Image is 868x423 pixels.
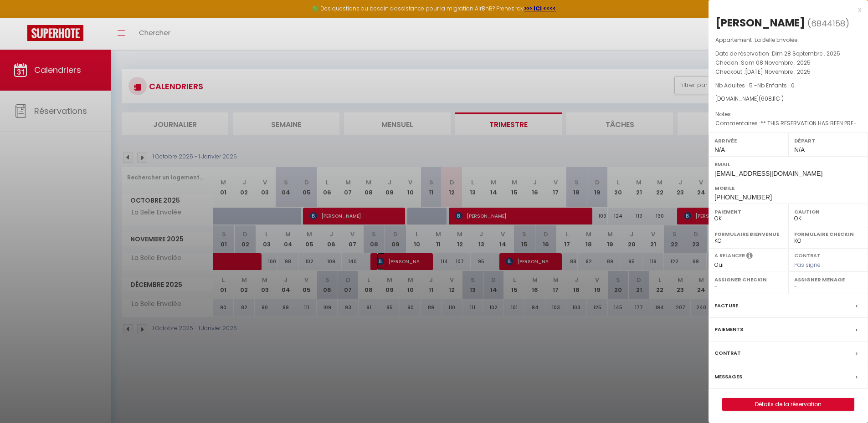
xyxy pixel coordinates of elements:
[714,183,862,193] label: Mobile
[714,170,822,177] span: [EMAIL_ADDRESS][DOMAIN_NAME]
[746,252,753,262] i: Sélectionner OUI si vous souhaiter envoyer les séquences de messages post-checkout
[714,348,741,358] label: Contrat
[714,372,742,382] label: Messages
[715,119,861,128] p: Commentaires :
[761,95,776,102] span: 608.11
[722,398,854,411] button: Détails de la réservation
[811,18,845,29] span: 6844158
[715,36,861,45] p: Appartement :
[794,252,821,258] label: Contrat
[714,194,772,201] span: [PHONE_NUMBER]
[715,82,795,89] span: Nb Adultes : 5 -
[715,15,805,30] div: [PERSON_NAME]
[715,67,861,76] p: Checkout :
[794,229,862,239] label: Formulaire Checkin
[794,136,862,145] label: Départ
[745,68,811,76] span: [DATE] Novembre . 2025
[714,207,782,216] label: Paiement
[794,146,805,153] span: N/A
[714,275,782,284] label: Assigner Checkin
[714,229,782,239] label: Formulaire Bienvenue
[772,50,840,57] span: Dim 28 Septembre . 2025
[714,160,862,169] label: Email
[741,59,811,66] span: Sam 08 Novembre . 2025
[715,58,861,67] p: Checkin :
[714,146,725,153] span: N/A
[794,207,862,216] label: Caution
[714,301,738,311] label: Facture
[759,95,784,102] span: ( € )
[714,252,745,260] label: A relancer
[714,136,782,145] label: Arrivée
[715,49,861,58] p: Date de réservation :
[734,110,737,118] span: -
[807,17,849,30] span: ( )
[757,82,795,89] span: Nb Enfants : 0
[723,398,854,410] a: Détails de la réservation
[715,110,861,119] p: Notes :
[794,275,862,284] label: Assigner Menage
[709,5,861,15] div: x
[794,261,821,269] span: Pas signé
[714,325,743,334] label: Paiements
[755,36,797,44] span: La Belle Envolée
[715,95,861,103] div: [DOMAIN_NAME]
